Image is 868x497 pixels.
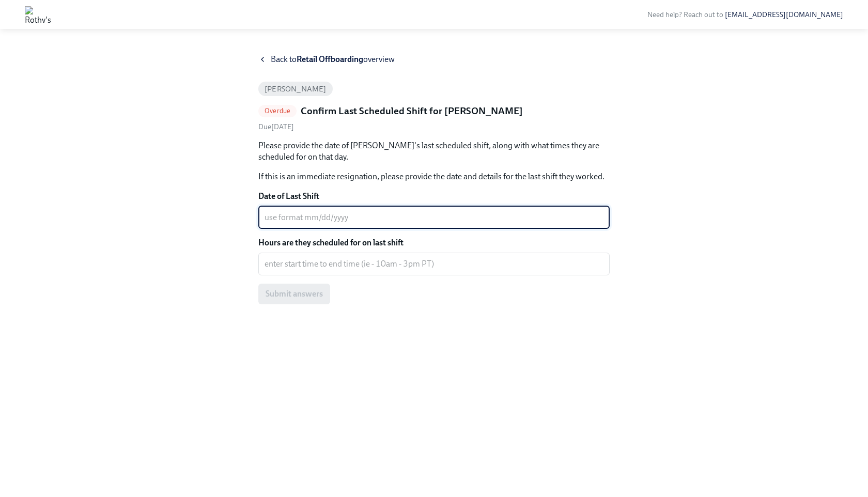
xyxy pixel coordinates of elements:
a: Back toRetail Offboardingoverview [258,54,610,65]
span: Back to overview [271,54,395,65]
p: If this is an immediate resignation, please provide the date and details for the last shift they ... [258,171,610,182]
span: Need help? Reach out to [647,10,843,19]
label: Date of Last Shift [258,191,610,202]
h5: Confirm Last Scheduled Shift for [PERSON_NAME] [301,104,523,118]
strong: Retail Offboarding [297,54,363,64]
label: Hours are they scheduled for on last shift [258,237,610,248]
span: Monday, July 28th 2025, 11:00 am [258,122,294,131]
img: Rothy's [25,6,51,23]
span: [PERSON_NAME] [258,85,333,93]
p: Please provide the date of [PERSON_NAME]'s last scheduled shift, along with what times they are s... [258,140,610,163]
span: Overdue [258,107,297,115]
a: [EMAIL_ADDRESS][DOMAIN_NAME] [725,10,843,19]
